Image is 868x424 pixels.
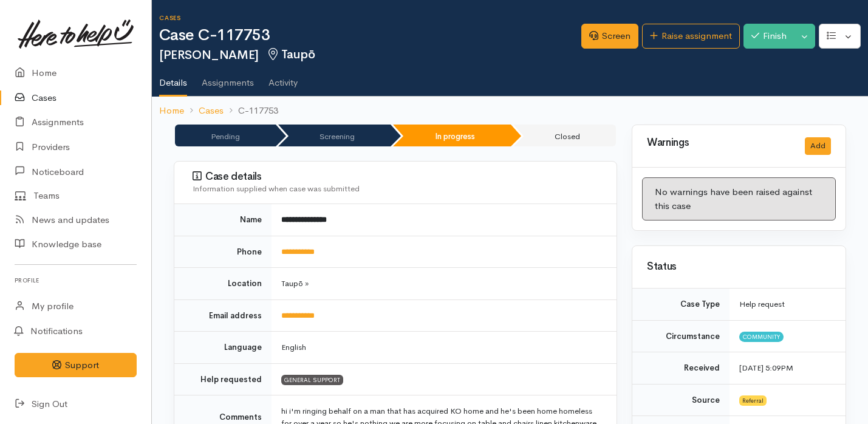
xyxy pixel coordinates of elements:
[159,15,581,21] h6: Cases
[174,363,272,395] td: Help requested
[266,47,315,62] span: Taupō
[15,353,137,378] button: Support
[805,137,831,155] button: Add
[632,384,730,416] td: Source
[632,289,730,320] td: Case Type
[743,24,795,49] button: Finish
[175,125,276,146] li: Pending
[393,125,511,146] li: In progress
[281,375,343,385] span: GENERAL SUPPORT
[174,268,272,300] td: Location
[15,272,137,289] h6: Profile
[278,125,391,146] li: Screening
[159,27,581,44] h1: Case C-117753
[159,104,184,118] a: Home
[193,183,602,195] div: Information supplied when case was submitted
[581,24,638,49] a: Screen
[739,363,793,373] time: [DATE] 5:09PM
[174,204,272,236] td: Name
[281,278,309,289] span: Taupō »
[202,61,254,95] a: Assignments
[193,171,602,183] h3: Case details
[513,125,617,146] li: Closed
[174,236,272,268] td: Phone
[632,320,730,352] td: Circumstance
[224,104,278,118] li: C-117753
[199,104,224,118] a: Cases
[152,97,868,125] nav: breadcrumb
[272,332,617,364] td: English
[159,48,581,62] h2: [PERSON_NAME]
[647,261,831,273] h3: Status
[739,332,784,341] span: Community
[647,137,790,149] h3: Warnings
[174,299,272,332] td: Email address
[739,395,767,405] span: Referral
[632,352,730,385] td: Received
[730,289,846,320] td: Help request
[268,61,298,95] a: Activity
[159,61,187,97] a: Details
[642,177,836,221] div: No warnings have been raised against this case
[174,332,272,364] td: Language
[642,24,740,49] a: Raise assignment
